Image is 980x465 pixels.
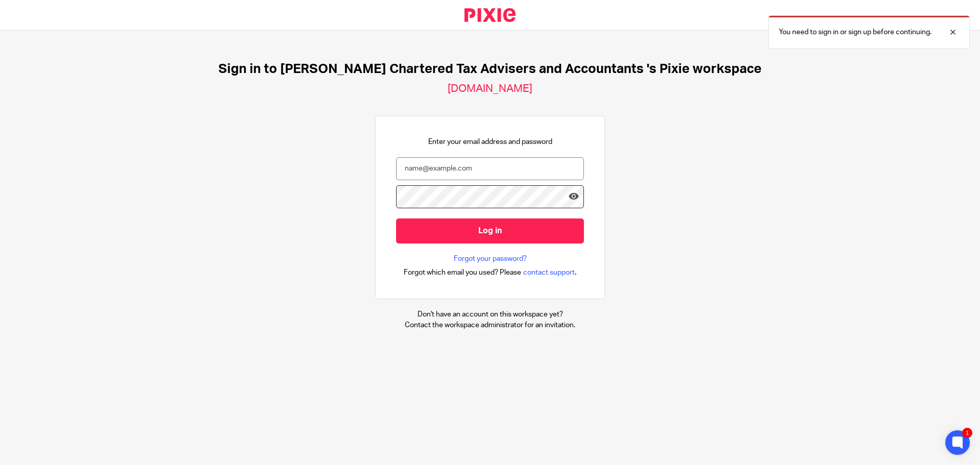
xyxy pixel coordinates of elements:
span: contact support [523,267,575,278]
p: Contact the workspace administrator for an invitation. [405,320,575,330]
h1: Sign in to [PERSON_NAME] Chartered Tax Advisers and Accountants 's Pixie workspace [218,61,762,77]
div: 1 [962,428,972,438]
p: You need to sign in or sign up before continuing. [779,27,932,37]
p: Enter your email address and password [428,137,552,147]
span: Forgot which email you used? Please [404,267,521,278]
div: . [404,266,577,278]
input: Log in [396,218,584,243]
p: Don't have an account on this workspace yet? [405,309,575,320]
a: Forgot your password? [454,254,527,264]
input: name@example.com [396,157,584,180]
h2: [DOMAIN_NAME] [448,82,532,95]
